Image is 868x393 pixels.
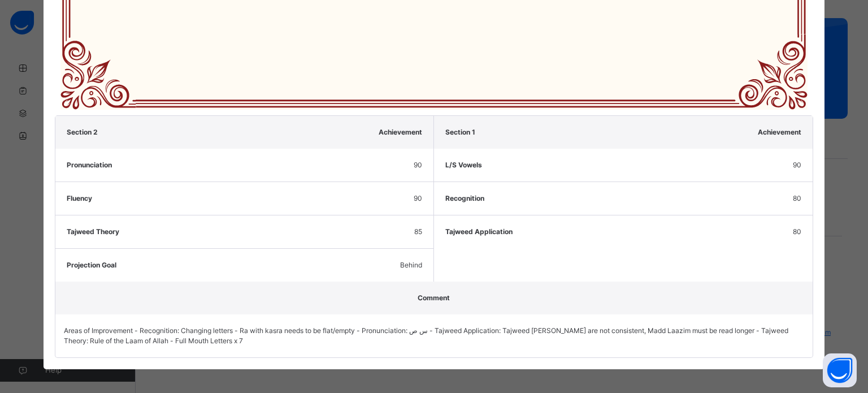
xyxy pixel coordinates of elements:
button: Open asap [823,353,857,387]
span: Section 2 [67,127,98,137]
div: Areas of Improvement - Recognition: Changing letters - Ra with kasra needs to be flat/empty - Pro... [55,314,813,357]
span: Behind [400,260,422,270]
span: L/S Vowels [445,160,482,170]
span: 80 [793,227,801,237]
span: Comment [418,293,450,302]
span: 90 [414,193,422,204]
span: Section 1 [445,127,475,137]
span: Tajweed Application [445,227,513,237]
span: Projection Goal [67,260,116,270]
span: Tajweed Theory [67,227,119,237]
span: 80 [793,193,801,204]
span: 90 [793,160,801,170]
span: Pronunciation [67,160,112,170]
span: Achievement [379,127,422,137]
span: Achievement [758,127,801,137]
span: 85 [414,227,422,237]
span: Fluency [67,193,92,204]
span: Recognition [445,193,484,204]
span: 90 [414,160,422,170]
